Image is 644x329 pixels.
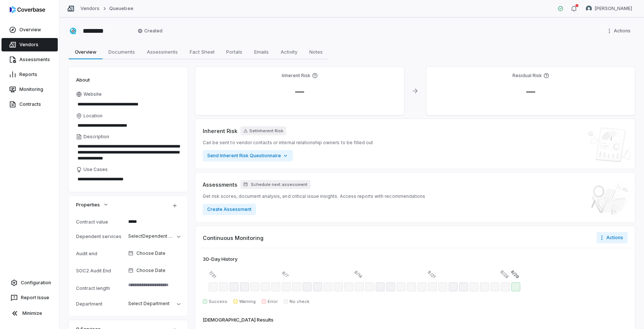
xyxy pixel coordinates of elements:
[208,269,217,279] span: 7/31
[10,6,45,13] img: logo-D7KZi-bG.svg
[282,282,291,291] div: Aug 7 - Skipped
[512,73,542,79] h4: Residual Risk
[187,47,218,57] span: Fact Sheet
[144,47,181,57] span: Assessments
[581,3,637,14] button: Zi Chong Kao avatar[PERSON_NAME]
[1,98,58,111] a: Contracts
[511,282,520,291] div: Today - Success
[76,285,125,291] div: Contract length
[1,83,58,96] a: Monitoring
[125,263,183,278] button: Choose Date
[240,282,249,291] div: Aug 3 - Skipped
[76,219,125,225] div: Contract value
[239,299,256,304] span: Warning
[83,91,102,97] span: Website
[499,269,510,280] span: 8/28
[407,282,416,291] div: Aug 19 - Skipped
[1,68,58,81] a: Reports
[268,299,278,304] span: Error
[83,134,109,140] span: Description
[74,198,111,211] button: Properties
[459,282,468,291] div: Aug 24 - Skipped
[128,233,187,239] span: Select Dependent services
[303,282,312,291] div: Aug 9 - Skipped
[72,47,100,57] span: Overview
[1,53,58,66] a: Assessments
[597,232,628,243] button: Actions
[3,291,56,304] button: Report Issue
[203,150,293,161] button: Send Inherent Risk Questionnaire
[355,282,364,291] div: Aug 14 - Skipped
[3,306,56,321] button: Minimize
[323,282,332,291] div: Aug 11 - Skipped
[501,282,510,291] div: Yesterday - Skipped
[76,201,100,208] span: Properties
[271,282,280,291] div: Aug 6 - Skipped
[281,270,290,279] span: 8/7
[209,282,218,291] div: Jul 31 - Skipped
[203,193,425,199] span: Get risk scores, document analysis, and critical issue insights. Access reports with recommendations
[334,282,343,291] div: Aug 12 - Skipped
[397,282,405,291] div: Aug 18 - Skipped
[136,250,165,256] span: Choose Date
[76,268,125,273] div: SOC2 Audit End
[344,282,353,291] div: Aug 13 - Skipped
[386,282,395,291] div: Aug 17 - Skipped
[449,282,458,291] div: Aug 23 - Skipped
[3,276,56,290] a: Configuration
[223,47,245,57] span: Portals
[417,282,426,291] div: Aug 20 - Skipped
[490,282,499,291] div: Aug 27 - Skipped
[76,99,168,110] input: Website
[203,316,274,324] div: [DEMOGRAPHIC_DATA] Results
[251,182,307,187] span: Schedule next assessment
[240,180,310,189] button: Schedule next assessment
[203,181,237,189] span: Assessments
[306,47,326,57] span: Notes
[470,282,479,291] div: Aug 25 - Skipped
[76,301,125,307] div: Department
[203,140,373,146] span: Can be sent to vendor contacts or internal relationship owners to be filled out
[203,204,256,215] button: Create Assessment
[278,47,300,57] span: Activity
[251,47,272,57] span: Emails
[105,47,138,57] span: Documents
[480,282,489,291] div: Aug 26 - Skipped
[426,269,436,279] span: 8/21
[438,282,447,291] div: Aug 22 - Skipped
[209,299,227,304] span: Success
[595,6,632,12] span: [PERSON_NAME]
[290,299,309,304] span: No check
[604,25,635,37] button: More actions
[365,282,374,291] div: Aug 15 - Skipped
[76,141,180,164] textarea: Description
[230,282,239,291] div: Aug 2 - Skipped
[353,269,364,279] span: 8/14
[509,269,520,280] span: 8/29
[203,256,237,263] div: 30 -Day History
[1,23,58,37] a: Overview
[80,6,100,12] a: Vendors
[428,282,437,291] div: Aug 21 - Skipped
[282,73,310,79] h4: Inherent Risk
[313,282,322,291] div: Aug 10 - Skipped
[219,282,228,291] div: Aug 1 - Skipped
[261,282,270,291] div: Aug 5 - Skipped
[109,6,133,12] a: Queuebee
[292,282,301,291] div: Aug 8 - Skipped
[76,76,90,83] span: About
[376,282,385,291] div: Aug 16 - Skipped
[138,28,162,34] span: Created
[136,268,165,273] span: Choose Date
[83,113,102,119] span: Location
[76,251,125,256] div: Audit end
[240,126,286,135] button: SetInherent Risk
[76,174,180,184] textarea: Use Cases
[1,38,58,51] a: Vendors
[289,86,310,97] span: —
[520,86,541,97] span: —
[203,234,263,242] span: Continuous Monitoring
[203,127,237,135] span: Inherent Risk
[83,167,108,173] span: Use Cases
[125,246,183,261] button: Choose Date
